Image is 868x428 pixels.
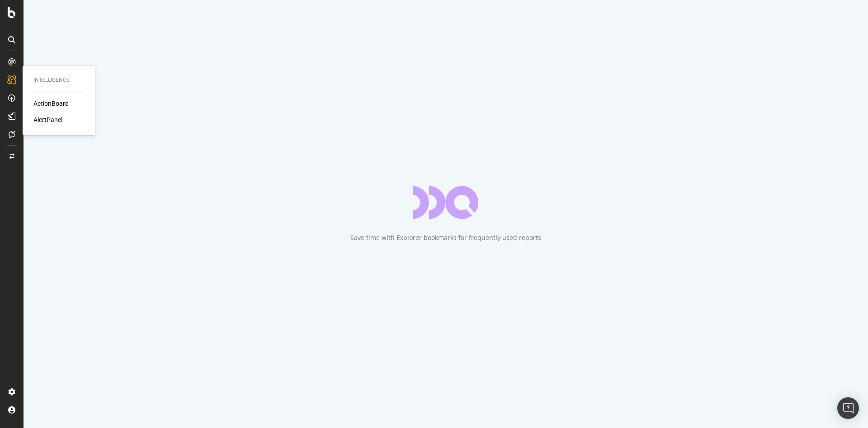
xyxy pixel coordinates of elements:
a: ActionBoard [33,99,69,108]
a: AlertPanel [33,115,62,124]
div: Intelligence [33,76,84,84]
div: Save time with Explorer bookmarks for frequently used reports [350,233,541,242]
div: animation [413,186,478,219]
div: Open Intercom Messenger [837,397,859,419]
